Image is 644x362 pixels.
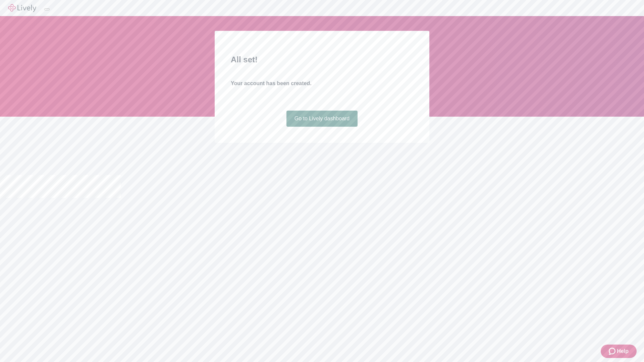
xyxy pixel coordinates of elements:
[44,8,50,10] button: Log out
[8,4,36,12] img: Lively
[286,111,358,127] a: Go to Lively dashboard
[601,345,637,358] button: Zendesk support iconHelp
[617,347,629,355] span: Help
[609,347,617,355] svg: Zendesk support icon
[231,79,413,87] h4: Your account has been created.
[231,54,413,66] h2: All set!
